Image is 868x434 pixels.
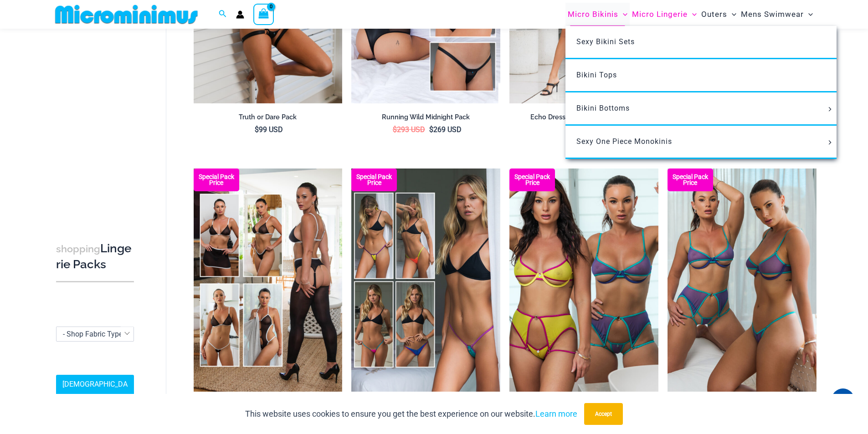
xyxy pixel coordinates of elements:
[509,113,658,125] a: Echo Dress [PERSON_NAME] Pack
[194,168,343,392] a: Collection Pack (3) Electric Illusion Noir 1949 Bodysuit 04Electric Illusion Noir 1949 Bodysuit 04
[351,174,397,186] b: Special Pack Price
[56,375,134,409] a: [DEMOGRAPHIC_DATA] Sizing Guide
[194,113,343,122] h2: Truth or Dare Pack
[576,37,635,46] span: Sexy Bikini Sets
[668,168,817,392] a: Dangers kiss Violet Seas Pack Dangers Kiss Violet Seas 1060 Bra 611 Micro 04Dangers Kiss Violet S...
[194,174,239,186] b: Special Pack Price
[255,125,259,134] span: $
[509,168,658,392] img: Dangers kiss Collection Pack
[56,243,100,255] span: shopping
[825,140,835,145] span: Menu Toggle
[565,126,837,159] a: Sexy One Piece MonokinisMenu ToggleMenu Toggle
[351,113,500,125] a: Running Wild Midnight Pack
[393,125,425,134] bdi: 293 USD
[701,3,727,26] span: Outers
[630,3,699,26] a: Micro LingerieMenu ToggleMenu Toggle
[351,168,500,392] a: Pack F Pack BPack B
[509,174,555,186] b: Special Pack Price
[564,1,817,27] nav: Site Navigation
[565,92,837,126] a: Bikini BottomsMenu ToggleMenu Toggle
[351,168,500,392] img: Pack F
[576,71,617,79] span: Bikini Tops
[429,125,462,134] bdi: 269 USD
[393,125,397,134] span: $
[351,113,500,122] h2: Running Wild Midnight Pack
[194,168,343,392] img: Collection Pack (3)
[509,113,658,122] h2: Echo Dress [PERSON_NAME] Pack
[565,3,630,26] a: Micro BikinisMenu ToggleMenu Toggle
[194,113,343,125] a: Truth or Dare Pack
[688,3,697,26] span: Menu Toggle
[56,327,134,342] span: - Shop Fabric Type
[825,107,835,112] span: Menu Toggle
[632,3,688,26] span: Micro Lingerie
[219,9,227,20] a: Search icon link
[584,403,623,425] button: Accept
[51,4,201,25] img: MM SHOP LOGO FLAT
[568,3,618,26] span: Micro Bikinis
[565,59,837,92] a: Bikini Tops
[236,10,244,19] a: Account icon link
[576,137,672,146] span: Sexy One Piece Monokinis
[576,104,630,112] span: Bikini Bottoms
[535,409,577,419] a: Learn more
[668,174,713,186] b: Special Pack Price
[509,168,658,392] a: Dangers kiss Collection Pack Dangers Kiss Solar Flair 1060 Bra 611 Micro 1760 Garter 03Dangers Ki...
[255,125,283,134] bdi: 99 USD
[56,241,134,272] h3: Lingerie Packs
[739,3,815,26] a: Mens SwimwearMenu ToggleMenu Toggle
[565,26,837,59] a: Sexy Bikini Sets
[253,4,274,25] a: View Shopping Cart, empty
[727,3,736,26] span: Menu Toggle
[668,168,817,392] img: Dangers kiss Violet Seas Pack
[56,31,138,213] iframe: TrustedSite Certified
[245,407,577,421] p: This website uses cookies to ensure you get the best experience on our website.
[804,3,813,26] span: Menu Toggle
[429,125,433,134] span: $
[618,3,627,26] span: Menu Toggle
[699,3,739,26] a: OutersMenu ToggleMenu Toggle
[741,3,804,26] span: Mens Swimwear
[56,327,134,341] span: - Shop Fabric Type
[63,330,123,338] span: - Shop Fabric Type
